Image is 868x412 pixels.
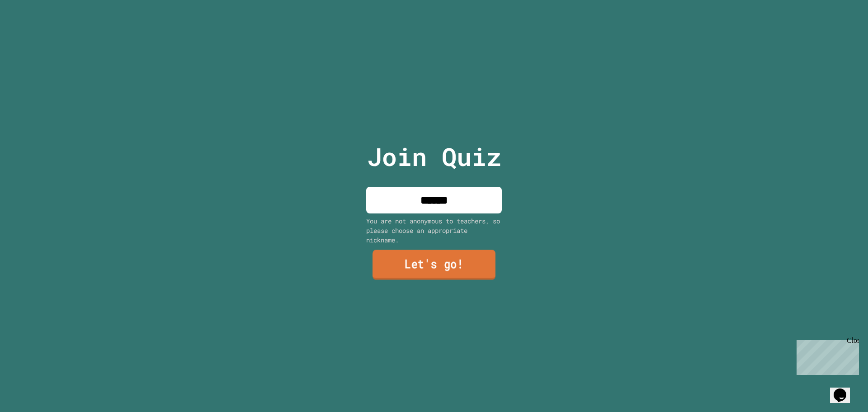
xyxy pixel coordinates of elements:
p: Join Quiz [367,138,501,175]
div: Chat with us now!Close [4,4,62,57]
iframe: chat widget [830,376,859,403]
a: Let's go! [373,250,495,280]
iframe: chat widget [793,336,859,375]
div: You are not anonymous to teachers, so please choose an appropriate nickname. [366,216,502,245]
